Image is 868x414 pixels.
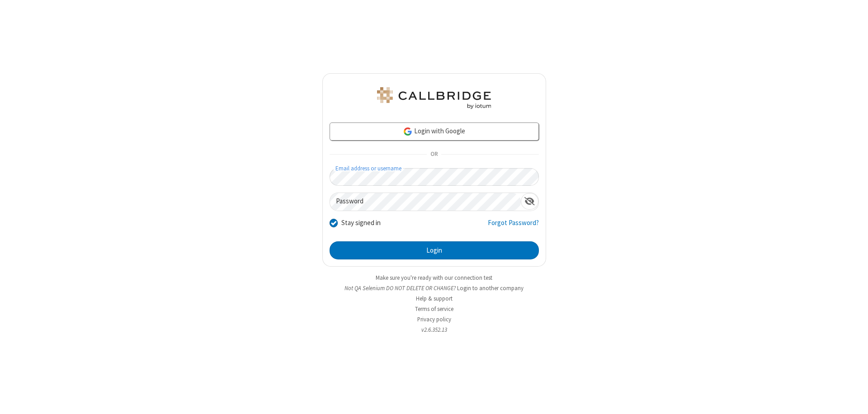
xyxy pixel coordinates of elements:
div: Show password [521,193,538,210]
li: Not QA Selenium DO NOT DELETE OR CHANGE? [322,284,546,292]
button: Login [330,241,539,259]
span: OR [427,148,441,161]
a: Help & support [416,295,453,302]
img: QA Selenium DO NOT DELETE OR CHANGE [375,87,493,109]
label: Stay signed in [341,218,381,228]
input: Email address or username [330,168,539,186]
input: Password [330,193,521,211]
a: Privacy policy [417,315,451,323]
a: Forgot Password? [488,218,539,235]
li: v2.6.352.13 [322,325,546,334]
a: Make sure you're ready with our connection test [376,274,492,282]
button: Login to another company [457,284,524,292]
a: Terms of service [415,305,453,313]
img: google-icon.png [403,127,413,136]
a: Login with Google [330,122,539,141]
